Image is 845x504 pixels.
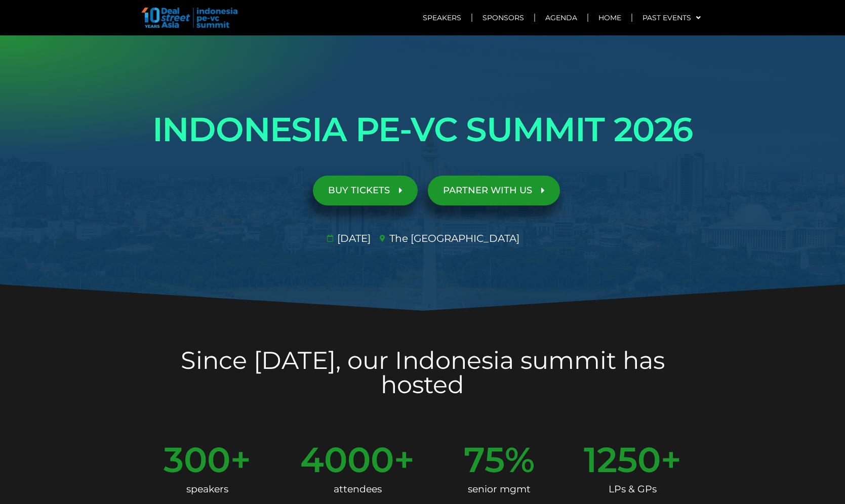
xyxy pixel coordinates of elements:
[300,442,394,477] span: 4000
[464,442,505,477] span: 75
[584,477,681,501] div: LPs & GPs
[464,477,535,501] div: senior mgmt
[632,6,711,29] a: Past Events
[661,442,681,477] span: +
[300,477,415,501] div: attendees
[164,477,251,501] div: speakers
[394,442,415,477] span: +
[428,176,560,205] a: PARTNER WITH US
[164,442,230,477] span: 300
[230,442,251,477] span: +
[139,101,706,158] h1: INDONESIA PE-VC SUMMIT 2026
[472,6,534,29] a: Sponsors
[413,6,471,29] a: Speakers
[313,176,418,205] a: BUY TICKETS
[505,442,535,477] span: %
[535,6,587,29] a: Agenda
[588,6,631,29] a: Home
[387,231,519,246] span: The [GEOGRAPHIC_DATA]​
[335,231,371,246] span: [DATE]​
[584,442,661,477] span: 1250
[139,348,706,397] h2: Since [DATE], our Indonesia summit has hosted
[328,186,390,195] span: BUY TICKETS
[443,186,532,195] span: PARTNER WITH US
